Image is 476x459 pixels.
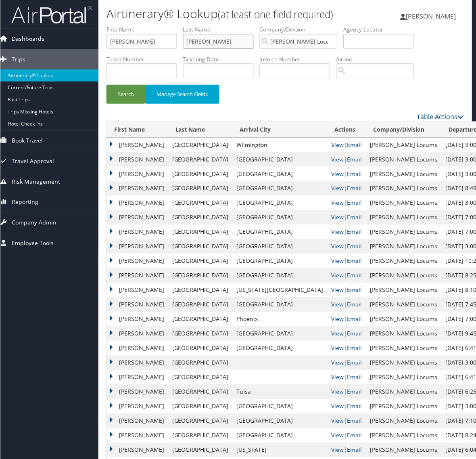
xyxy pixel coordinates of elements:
td: [GEOGRAPHIC_DATA] [232,254,327,268]
td: [PERSON_NAME] [106,283,168,298]
button: Search [106,85,145,104]
span: [PERSON_NAME] [406,12,456,21]
a: Email [347,184,362,192]
span: Trips [11,49,25,69]
td: [PERSON_NAME] Locums [366,399,441,414]
a: Email [347,402,362,410]
td: [PERSON_NAME] [106,254,168,268]
td: [GEOGRAPHIC_DATA] [232,225,327,239]
td: [PERSON_NAME] Locums [366,312,441,327]
td: [PERSON_NAME] [106,239,168,254]
td: | [327,254,366,268]
td: [PERSON_NAME] [106,225,168,239]
td: | [327,283,366,298]
td: [PERSON_NAME] Locums [366,370,441,385]
td: [PERSON_NAME] [106,312,168,327]
td: | [327,428,366,443]
td: [GEOGRAPHIC_DATA] [168,268,232,283]
label: Last Name [183,25,259,34]
a: Email [347,214,362,221]
td: [PERSON_NAME] [106,356,168,370]
td: [PERSON_NAME] [106,399,168,414]
a: View [331,272,344,279]
td: [PERSON_NAME] [106,428,168,443]
td: [PERSON_NAME] [106,385,168,399]
label: Ticketing Date [183,55,259,63]
a: View [331,432,344,439]
td: [PERSON_NAME] [106,414,168,428]
td: [GEOGRAPHIC_DATA] [232,428,327,443]
td: [GEOGRAPHIC_DATA] [168,399,232,414]
a: View [331,243,344,250]
td: [GEOGRAPHIC_DATA] [232,239,327,254]
td: [GEOGRAPHIC_DATA] [168,152,232,167]
td: [PERSON_NAME] Locums [366,327,441,341]
td: [GEOGRAPHIC_DATA] [168,298,232,312]
td: [US_STATE][GEOGRAPHIC_DATA] [232,283,327,298]
a: View [331,388,344,396]
td: | [327,341,366,356]
a: View [331,301,344,308]
a: Email [347,344,362,352]
a: Email [347,373,362,381]
a: View [331,199,344,207]
td: [PERSON_NAME] Locums [366,356,441,370]
td: [GEOGRAPHIC_DATA] [168,210,232,225]
td: [GEOGRAPHIC_DATA] [168,385,232,399]
td: [PERSON_NAME] [106,327,168,341]
a: Email [347,228,362,236]
a: View [331,155,344,163]
td: [PERSON_NAME] [106,443,168,457]
a: View [331,286,344,294]
img: airportal-logo.png [11,5,92,24]
td: [PERSON_NAME] [106,196,168,210]
span: Reporting [11,192,38,212]
td: [US_STATE] [232,443,327,457]
a: View [331,402,344,410]
a: Email [347,141,362,149]
a: View [331,228,344,236]
td: [GEOGRAPHIC_DATA] [168,181,232,196]
td: Phoenix [232,312,327,327]
td: [GEOGRAPHIC_DATA] [168,341,232,356]
span: Dashboards [11,29,44,49]
td: | [327,385,366,399]
td: [GEOGRAPHIC_DATA] [232,268,327,283]
td: [GEOGRAPHIC_DATA] [168,370,232,385]
a: View [331,373,344,381]
td: [PERSON_NAME] Locums [366,181,441,196]
a: View [331,315,344,323]
a: View [331,141,344,149]
td: [GEOGRAPHIC_DATA] [232,152,327,167]
td: Tulsa [232,385,327,399]
td: | [327,312,366,327]
a: Email [347,417,362,425]
th: Arrival City: activate to sort column ascending [232,122,327,138]
td: [PERSON_NAME] [106,138,168,152]
td: [GEOGRAPHIC_DATA] [168,167,232,181]
td: [PERSON_NAME] [106,370,168,385]
a: View [331,359,344,367]
td: [GEOGRAPHIC_DATA] [168,327,232,341]
small: (at least one field required) [218,8,333,21]
td: [PERSON_NAME] [106,181,168,196]
td: [GEOGRAPHIC_DATA] [232,341,327,356]
td: [GEOGRAPHIC_DATA] [168,138,232,152]
a: Email [347,388,362,396]
td: | [327,167,366,181]
a: Email [347,315,362,323]
td: [GEOGRAPHIC_DATA] [168,283,232,298]
label: Ticket Number [106,55,183,63]
td: [GEOGRAPHIC_DATA] [168,196,232,210]
td: | [327,225,366,239]
label: Airline [336,55,420,63]
td: [PERSON_NAME] Locums [366,167,441,181]
span: Company Admin [11,213,56,233]
td: [GEOGRAPHIC_DATA] [232,414,327,428]
td: [PERSON_NAME] Locums [366,414,441,428]
span: Risk Management [11,172,60,192]
a: View [331,170,344,178]
td: [PERSON_NAME] Locums [366,138,441,152]
h1: Airtinerary® Lookup [106,5,344,22]
th: Last Name: activate to sort column ascending [168,122,232,138]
